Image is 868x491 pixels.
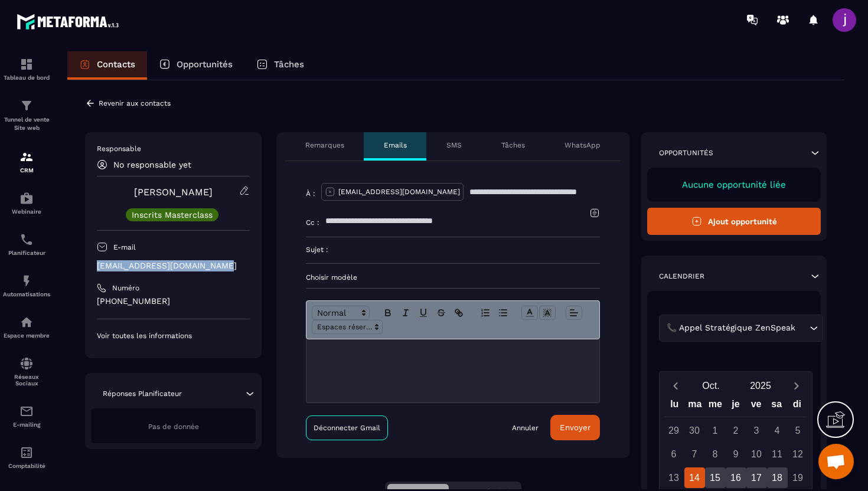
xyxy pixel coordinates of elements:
p: Tunnel de vente Site web [3,116,50,132]
p: Opportunités [659,148,713,158]
button: Open years overlay [736,375,785,396]
div: 11 [767,444,788,464]
button: Open months overlay [686,375,736,396]
a: Contacts [67,51,147,80]
p: CRM [3,167,50,174]
div: ma [685,396,706,417]
a: Déconnecter Gmail [306,415,388,440]
input: Search for option [798,322,807,335]
button: Envoyer [550,415,600,440]
a: Annuler [512,423,539,433]
p: Sujet : [306,245,328,254]
div: sa [766,396,787,417]
a: schedulerschedulerPlanificateur [3,224,50,265]
p: Espace membre [3,332,50,339]
p: Comptabilité [3,463,50,469]
span: 📞 Appel Stratégique ZenSpeak [664,322,798,335]
div: Ouvrir le chat [818,444,854,479]
div: lu [664,396,685,417]
div: 2 [726,420,746,441]
img: automations [19,274,34,288]
div: 5 [788,420,808,441]
div: 19 [788,467,808,488]
div: Search for option [659,315,823,342]
div: 15 [705,467,726,488]
p: Opportunités [177,59,233,70]
p: Responsable [97,144,250,153]
div: 4 [767,420,788,441]
p: Tâches [274,59,304,70]
a: [PERSON_NAME] [134,186,213,198]
div: 1 [705,420,726,441]
div: 12 [788,444,808,464]
div: 7 [684,444,705,464]
p: Remarques [305,140,344,150]
p: SMS [446,140,462,150]
img: logo [17,11,123,32]
div: 8 [705,444,726,464]
img: social-network [19,356,34,371]
p: No responsable yet [113,160,191,169]
p: E-mailing [3,421,50,428]
div: di [787,396,807,417]
a: social-networksocial-networkRéseaux Sociaux [3,348,50,395]
p: E-mail [113,243,136,252]
button: Next month [785,378,807,394]
p: Voir toutes les informations [97,331,250,341]
div: 29 [664,420,684,441]
p: Choisir modèle [306,273,600,282]
p: [EMAIL_ADDRESS][DOMAIN_NAME] [97,260,250,271]
a: Opportunités [147,51,244,80]
p: Revenir aux contacts [99,99,171,107]
img: scheduler [19,233,34,247]
div: 18 [767,467,788,488]
a: formationformationTunnel de vente Site web [3,90,50,141]
img: automations [19,191,34,205]
div: 6 [664,444,684,464]
p: Webinaire [3,208,50,215]
p: Planificateur [3,250,50,256]
div: 14 [684,467,705,488]
div: 17 [746,467,767,488]
p: Aucune opportunité liée [659,179,809,190]
p: WhatsApp [564,140,601,150]
div: 10 [746,444,767,464]
span: Pas de donnée [148,423,199,431]
p: Numéro [112,283,139,293]
p: [EMAIL_ADDRESS][DOMAIN_NAME] [338,187,460,197]
p: Calendrier [659,271,704,281]
div: 16 [726,467,746,488]
img: formation [19,99,34,113]
img: formation [19,57,34,71]
div: 3 [746,420,767,441]
img: email [19,404,34,418]
p: À : [306,189,315,198]
button: Previous month [664,378,686,394]
div: ve [746,396,766,417]
p: Automatisations [3,291,50,297]
button: Ajout opportunité [647,208,821,235]
a: automationsautomationsAutomatisations [3,265,50,306]
p: Contacts [97,59,135,70]
a: automationsautomationsEspace membre [3,306,50,348]
img: formation [19,150,34,164]
img: accountant [19,446,34,460]
a: automationsautomationsWebinaire [3,182,50,224]
div: je [726,396,746,417]
p: Cc : [306,218,319,227]
div: 9 [726,444,746,464]
a: accountantaccountantComptabilité [3,437,50,478]
a: emailemailE-mailing [3,395,50,437]
a: Tâches [244,51,316,80]
p: Réponses Planificateur [103,389,182,398]
p: Emails [384,140,407,150]
p: Réseaux Sociaux [3,374,50,387]
p: Tableau de bord [3,74,50,81]
div: me [705,396,726,417]
div: 13 [664,467,684,488]
a: formationformationTableau de bord [3,48,50,90]
img: automations [19,315,34,329]
p: Inscrits Masterclass [132,211,213,219]
p: [PHONE_NUMBER] [97,296,250,307]
div: 30 [684,420,705,441]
